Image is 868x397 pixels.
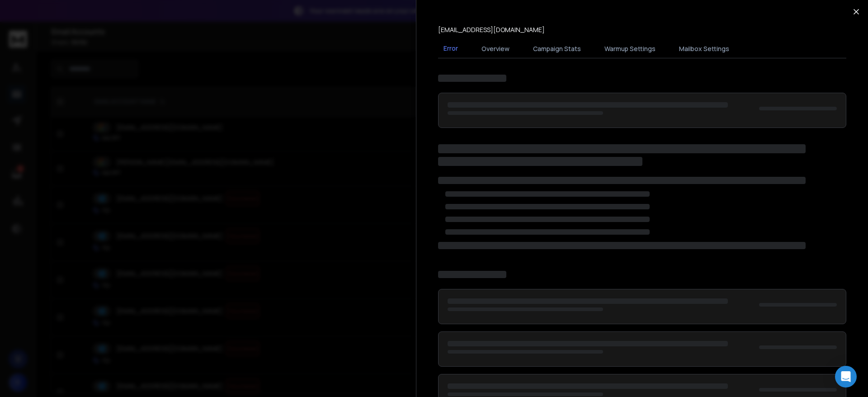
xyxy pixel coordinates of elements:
button: Overview [476,39,515,59]
p: [EMAIL_ADDRESS][DOMAIN_NAME] [438,25,545,34]
button: Campaign Stats [528,39,586,59]
button: Error [438,38,463,59]
div: Open Intercom Messenger [835,366,857,388]
button: Warmup Settings [599,39,661,59]
button: Mailbox Settings [674,39,735,59]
